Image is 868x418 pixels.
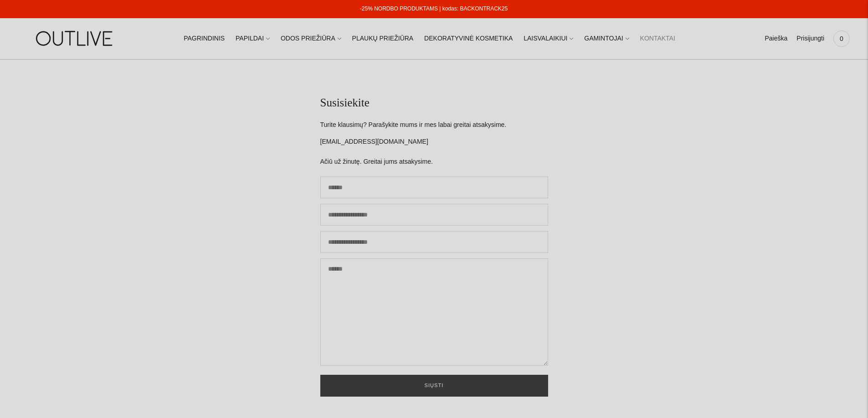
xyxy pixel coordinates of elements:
button: Siųsti [320,375,548,397]
a: -25% NORDBO PRODUKTAMS | kodas: BACKONTRACK25 [360,5,508,12]
a: Prisijungti [796,29,824,49]
a: KONTAKTAI [640,29,675,49]
a: LAISVALAIKIUI [524,29,573,49]
img: OUTLIVE [18,23,132,54]
p: Ačiū už žinutę. Greitai jums atsakysime. [320,156,548,167]
a: GAMINTOJAI [584,29,629,49]
p: [EMAIL_ADDRESS][DOMAIN_NAME] [320,136,548,147]
a: ODOS PRIEŽIŪRA [281,29,341,49]
a: DEKORATYVINĖ KOSMETIKA [424,29,513,49]
span: 0 [835,32,848,45]
a: PLAUKŲ PRIEŽIŪRA [352,29,414,49]
a: PAPILDAI [236,29,270,49]
h1: Susisiekite [320,96,548,111]
a: PAGRINDINIS [184,29,225,49]
a: Paieška [765,29,787,49]
p: Turite klausimų? Parašykite mums ir mes labai greitai atsakysime. [320,120,548,131]
a: 0 [833,29,850,49]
